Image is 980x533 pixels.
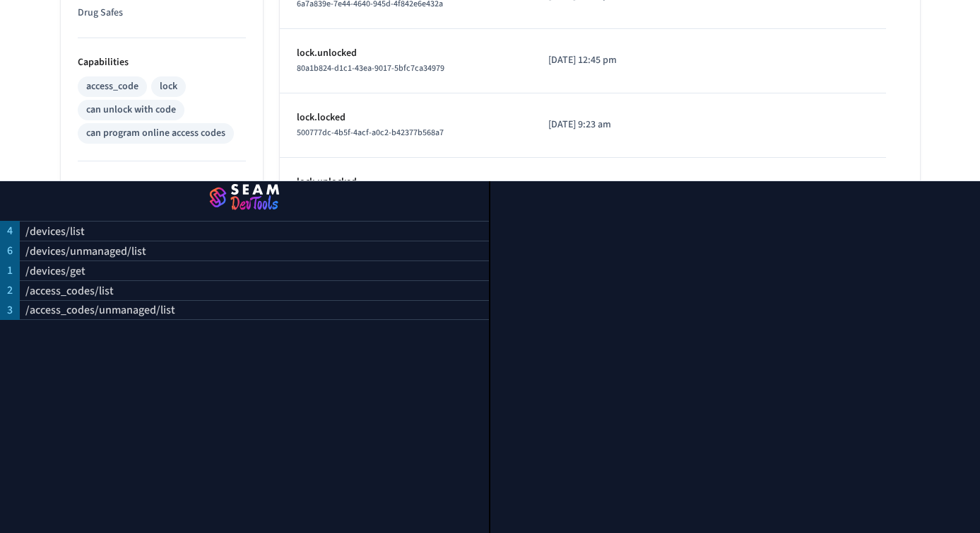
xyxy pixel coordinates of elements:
[297,175,515,190] p: lock.unlocked
[86,79,138,94] div: access_code
[25,243,146,260] p: /devices/unmanaged/list
[548,118,655,132] p: [DATE] 9:23 am
[160,79,177,94] div: lock
[297,127,444,139] span: 500777dc-4b5f-4acf-a0c2-b42377b568a7
[7,282,13,299] p: 2
[86,103,176,118] div: can unlock with code
[86,126,225,141] div: can program online access codes
[25,282,114,299] p: /access_codes/list
[7,242,13,259] p: 6
[297,110,515,125] p: lock.locked
[17,178,472,218] img: Seam Logo DevTools
[25,223,85,240] p: /devices/list
[78,178,246,193] p: ID
[7,302,13,319] p: 3
[297,62,444,74] span: 80a1b824-d1c1-43ea-9017-5bfc7ca34979
[25,302,175,319] p: /access_codes/unmanaged/list
[7,262,13,279] p: 1
[7,222,13,239] p: 4
[548,53,655,68] p: [DATE] 12:45 pm
[25,263,85,280] p: /devices/get
[297,46,515,61] p: lock.unlocked
[78,55,246,70] p: Capabilities
[78,6,246,21] p: Drug Safes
